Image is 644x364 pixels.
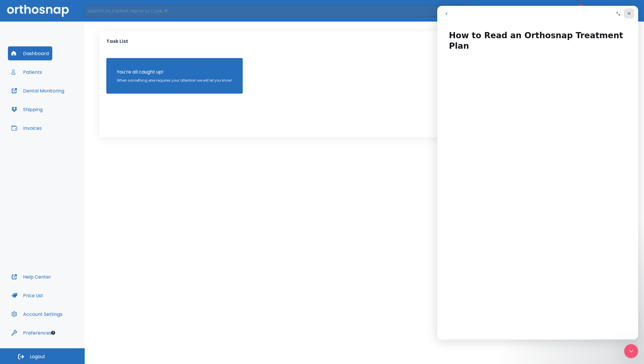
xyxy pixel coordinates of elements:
div: Tooltip anchor [51,330,56,335]
iframe: Intercom live chat [437,6,638,339]
button: Preferences [8,326,55,340]
button: Dr. Admin [595,6,637,16]
button: Help Center [8,270,55,284]
button: Invoices [8,121,45,135]
p: Task List [106,38,128,51]
button: Price List [8,288,47,302]
p: When something else requires your attention we will let you know! [117,78,232,83]
span: Logout [30,353,45,360]
iframe: Intercom live chat [624,344,638,358]
button: Patients [8,65,46,79]
span: 2 [578,4,584,10]
button: Shipping [8,102,46,116]
button: Dashboard [8,46,52,60]
p: You’re all caught up! [117,69,232,76]
input: Search by Patient Name or Case # [84,5,464,17]
button: Dental Monitoring [8,84,68,98]
img: Orthosnap [7,5,69,17]
button: Account Settings [8,307,66,321]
